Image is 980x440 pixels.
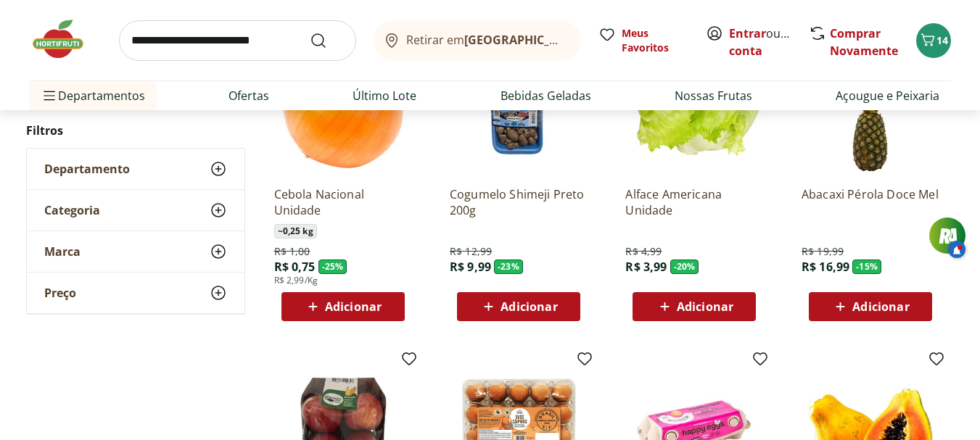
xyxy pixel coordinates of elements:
[916,23,951,58] button: Carrinho
[598,26,688,55] a: Meus Favoritos
[44,286,76,300] span: Preço
[501,301,557,312] span: Adicionar
[836,87,939,104] a: Açougue e Peixaria
[809,292,932,321] button: Adicionar
[625,186,763,218] a: Alface Americana Unidade
[450,186,588,218] a: Cogumelo Shimeji Preto 200g
[274,275,318,286] span: R$ 2,99/Kg
[310,32,345,49] button: Submit Search
[457,292,580,321] button: Adicionar
[119,20,356,61] input: search
[274,186,412,218] a: Cebola Nacional Unidade
[802,186,939,218] a: Abacaxi Pérola Doce Mel
[501,87,591,104] a: Bebidas Geladas
[325,301,382,312] span: Adicionar
[27,231,244,272] button: Marca
[44,203,100,217] span: Categoria
[374,20,581,61] button: Retirar em[GEOGRAPHIC_DATA]/[GEOGRAPHIC_DATA]
[318,260,347,274] span: - 25 %
[27,149,244,189] button: Departamento
[281,292,405,321] button: Adicionar
[464,32,709,48] b: [GEOGRAPHIC_DATA]/[GEOGRAPHIC_DATA]
[729,25,794,59] span: ou
[353,87,416,104] a: Último Lote
[936,33,948,47] span: 14
[44,244,81,259] span: Marca
[625,259,667,275] span: R$ 3,99
[802,244,844,259] span: R$ 19,99
[852,260,881,274] span: - 15 %
[27,190,244,231] button: Categoria
[677,301,733,312] span: Adicionar
[44,162,130,176] span: Departamento
[830,25,898,59] a: Comprar Novamente
[633,292,756,321] button: Adicionar
[622,26,688,55] span: Meus Favoritos
[450,259,491,275] span: R$ 9,99
[494,260,523,274] span: - 23 %
[274,244,310,259] span: R$ 1,00
[26,116,245,145] h2: Filtros
[274,224,317,238] span: ~ 0,25 kg
[670,260,699,274] span: - 20 %
[675,87,752,104] a: Nossas Frutas
[27,273,244,313] button: Preço
[274,259,316,275] span: R$ 0,75
[729,25,766,41] a: Entrar
[41,78,58,113] button: Menu
[450,244,492,259] span: R$ 12,99
[802,259,849,275] span: R$ 16,99
[729,25,809,59] a: Criar conta
[852,301,909,312] span: Adicionar
[29,17,102,61] img: Hortifruti
[406,33,567,46] span: Retirar em
[41,78,145,113] span: Departamentos
[228,87,269,104] a: Ofertas
[625,244,662,259] span: R$ 4,99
